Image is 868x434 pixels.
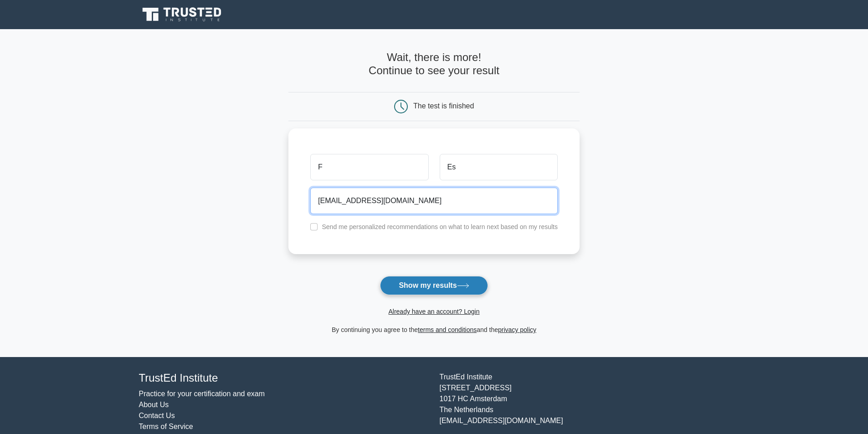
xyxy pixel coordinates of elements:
a: Contact Us [139,412,175,419]
a: terms and conditions [418,326,477,333]
label: Send me personalized recommendations on what to learn next based on my results [322,223,558,230]
a: Already have an account? Login [388,308,479,315]
a: Practice for your certification and exam [139,390,265,398]
h4: TrustEd Institute [139,372,429,385]
a: privacy policy [498,326,536,333]
input: Last name [440,154,558,180]
a: Terms of Service [139,423,193,430]
div: By continuing you agree to the and the [283,324,585,335]
h4: Wait, there is more! Continue to see your result [288,51,580,77]
button: Show my results [380,276,488,295]
div: The test is finished [413,102,474,110]
a: About Us [139,401,169,408]
input: Email [310,188,558,214]
input: First name [310,154,428,180]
